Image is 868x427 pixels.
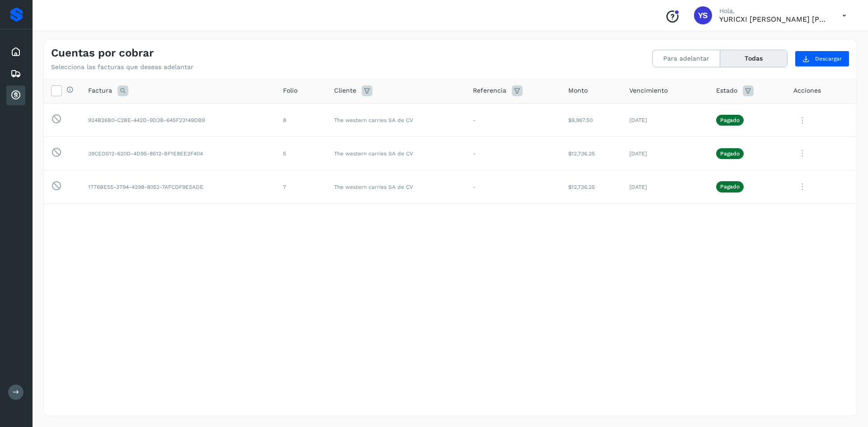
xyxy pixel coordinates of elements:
td: $12,736.25 [561,170,622,204]
span: Estado [716,86,737,95]
div: Embarques [6,64,25,84]
span: Vencimiento [629,86,668,95]
span: Referencia [473,86,506,95]
p: Pagado [720,183,740,190]
span: Monto [568,86,588,95]
td: 1776BE55-3794-4298-8052-7AFCDF9E5ADE [81,170,276,204]
h4: Cuentas por cobrar [51,47,154,60]
span: Factura [88,86,112,95]
button: Descargar [795,51,849,67]
td: 8 [276,103,327,137]
td: The western carries SA de CV [327,170,466,204]
td: [DATE] [622,137,709,170]
button: Para adelantar [653,50,720,67]
td: $12,736.25 [561,137,622,170]
p: Selecciona las facturas que deseas adelantar [51,63,193,71]
td: 924B26B0-C2BE-442D-9D3B-645F23149DB9 [81,103,276,137]
td: The western carries SA de CV [327,103,466,137]
td: 7 [276,170,327,204]
span: Folio [283,86,297,95]
p: YURICXI SARAHI CANIZALES AMPARO [719,15,828,23]
div: Inicio [6,42,25,62]
td: - [466,103,561,137]
button: Todas [720,50,787,67]
p: Pagado [720,117,740,123]
div: Cuentas por cobrar [6,85,25,105]
td: [DATE] [622,170,709,204]
td: 5 [276,137,327,170]
td: - [466,170,561,204]
td: [DATE] [622,103,709,137]
p: Pagado [720,150,740,157]
td: $9,967.50 [561,103,622,137]
td: - [466,137,561,170]
span: Acciones [793,86,821,95]
span: Descargar [815,55,842,63]
p: Hola, [719,7,828,15]
span: Cliente [334,86,356,95]
td: 39CED512-620D-4D95-8512-BF1E8EE2F404 [81,137,276,170]
td: The western carries SA de CV [327,137,466,170]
